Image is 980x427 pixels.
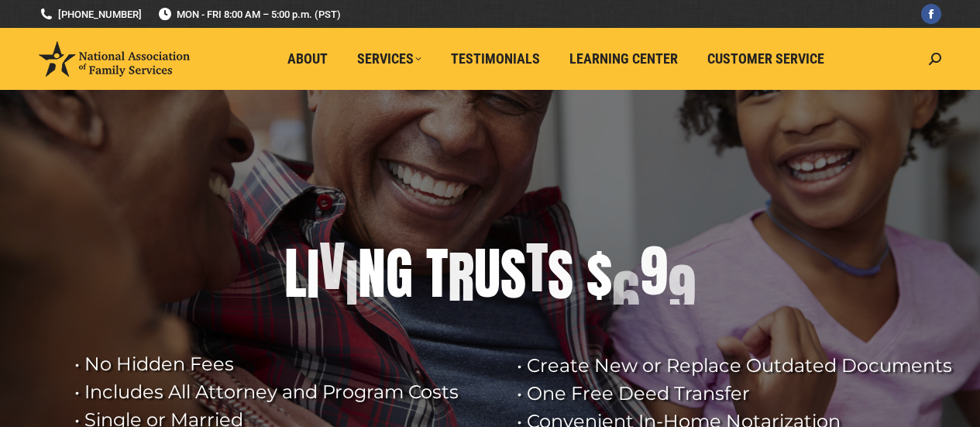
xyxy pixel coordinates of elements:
span: MON - FRI 8:00 AM – 5:00 p.m. (PST) [157,7,341,22]
a: About [277,44,339,74]
div: L [284,243,307,305]
a: [PHONE_NUMBER] [39,7,142,22]
span: Learning Center [569,50,678,67]
a: Facebook page opens in new window [921,4,941,24]
div: S [548,244,573,306]
div: U [474,243,500,305]
div: $ [586,243,612,305]
span: Customer Service [707,50,824,67]
div: S [500,243,526,305]
div: G [386,243,413,305]
div: T [426,243,448,305]
span: About [287,50,328,67]
div: 6 [612,265,640,327]
div: I [346,254,358,316]
div: N [358,243,386,305]
span: Testimonials [451,50,540,67]
div: T [526,237,548,299]
div: 9 [668,259,696,321]
div: V [319,235,346,297]
div: R [448,246,474,308]
div: I [307,243,319,305]
div: 9 [640,240,668,302]
a: Testimonials [440,44,551,74]
img: National Association of Family Services [39,41,190,77]
a: Learning Center [559,44,689,74]
span: Services [357,50,421,67]
a: Customer Service [696,44,835,74]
